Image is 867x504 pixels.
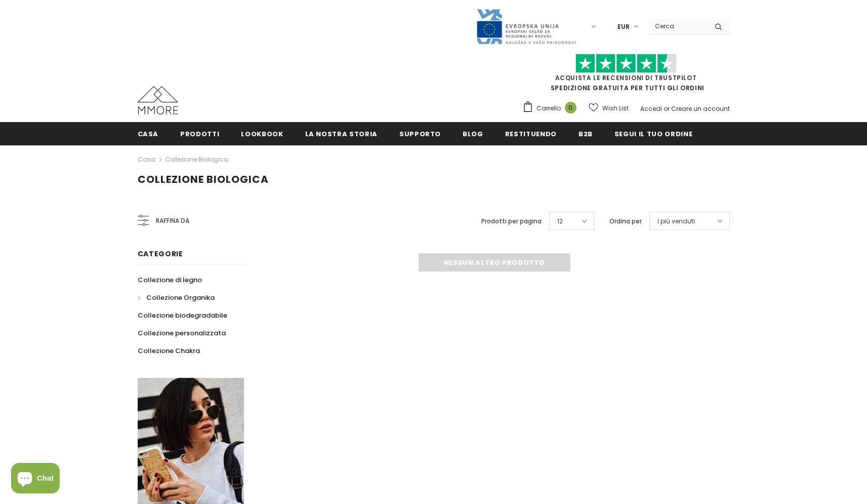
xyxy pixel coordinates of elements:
span: Collezione Chakra [138,346,200,356]
span: or [664,104,670,113]
a: Collezione biologica [165,155,228,164]
input: Search Site [649,19,707,33]
span: Collezione personalizzata [138,328,226,338]
span: Carrello [536,103,561,113]
a: Lookbook [241,122,283,145]
img: Javni Razpis [476,8,577,45]
span: Collezione Organika [146,293,215,302]
span: SPEDIZIONE GRATUITA PER TUTTI GLI ORDINI [522,58,730,92]
a: Collezione biodegradabile [138,306,227,324]
span: I più venduti [657,216,695,226]
span: supporto [399,129,441,139]
span: EUR [617,22,630,32]
span: B2B [579,129,593,139]
span: Categorie [138,249,183,259]
a: Restituendo [505,122,557,145]
a: B2B [579,122,593,145]
span: 12 [557,216,563,226]
a: Collezione Organika [138,289,215,306]
span: Raffina da [156,215,189,226]
img: Casi MMORE [138,86,178,114]
span: Casa [138,129,159,139]
a: Segui il tuo ordine [614,122,692,145]
a: Prodotti [180,122,219,145]
a: Acquista le recensioni di TrustPilot [555,73,697,82]
a: supporto [399,122,441,145]
a: Wish List [589,99,629,117]
label: Ordina per [609,216,642,226]
a: Casa [138,153,155,166]
a: Javni Razpis [476,22,577,30]
span: Collezione biologica [138,172,269,186]
a: Blog [463,122,483,145]
span: Prodotti [180,129,219,139]
a: Collezione di legno [138,271,202,289]
inbox-online-store-chat: Shopify online store chat [8,463,63,496]
a: Collezione Chakra [138,342,200,360]
span: Wish List [602,103,629,113]
span: Restituendo [505,129,557,139]
img: Fidati di Pilot Stars [575,54,677,73]
a: Carrello 0 [522,101,582,116]
a: Casa [138,122,159,145]
a: Accedi [640,104,662,113]
span: 0 [565,102,576,113]
a: La nostra storia [305,122,378,145]
span: Collezione di legno [138,275,202,285]
label: Prodotti per pagina [481,216,542,226]
a: Creare un account [671,104,730,113]
span: La nostra storia [305,129,378,139]
span: Segui il tuo ordine [614,129,692,139]
span: Blog [463,129,483,139]
span: Collezione biodegradabile [138,311,227,320]
a: Collezione personalizzata [138,324,226,342]
span: Lookbook [241,129,283,139]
